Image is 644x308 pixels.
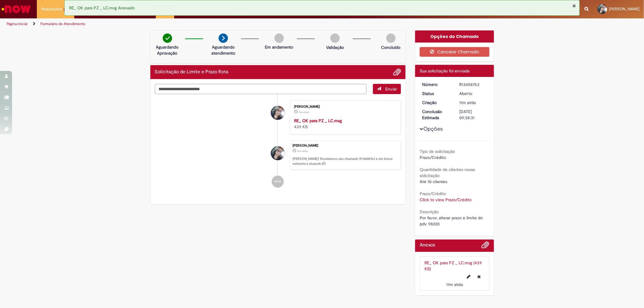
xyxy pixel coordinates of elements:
[326,44,344,50] p: Validação
[459,100,476,105] time: 28/08/2025 15:38:25
[297,149,308,153] time: 28/08/2025 15:38:25
[294,118,342,123] a: RE_ OK para PZ _ LC.msg
[1,3,32,15] img: ServiceNow
[459,81,487,87] div: R13458763
[7,21,27,26] a: Página inicial
[219,33,228,43] img: arrow-next.png
[299,110,309,114] span: 11m atrás
[299,110,309,114] time: 28/08/2025 15:38:23
[420,149,455,154] b: Tipo de solicitação
[40,21,85,26] a: Formulário de Atendimento
[420,179,447,184] span: Até 10 clientes
[209,44,238,56] p: Aguardando atendimento
[420,167,475,178] b: Quantidade de clientes nessa solicitação
[420,215,484,227] span: Por favor, alterar prazo e limite do pdv 98220
[330,33,340,43] img: img-circle-grey.png
[418,81,455,87] dt: Número
[381,44,400,50] p: Concluído
[572,3,576,8] button: Fechar Notificação
[418,90,455,97] dt: Status
[420,47,489,57] button: Cancelar Chamado
[415,30,494,43] div: Opções do Chamado
[420,243,435,248] h2: Anexos
[163,33,172,43] img: check-circle-green.png
[294,105,395,109] div: [PERSON_NAME]
[5,18,425,30] ul: Trilhas de página
[418,109,455,121] dt: Conclusão Estimada
[393,68,401,76] button: Adicionar anexos
[459,90,487,97] div: Aberto
[459,100,487,106] div: 28/08/2025 15:38:25
[64,7,70,12] span: 14
[271,106,285,120] div: Tirzah Tavares Azevedo
[293,157,398,166] p: [PERSON_NAME]! Recebemos seu chamado R13458763 e em breve estaremos atuando.
[265,44,293,50] p: Em andamento
[446,282,463,287] time: 28/08/2025 15:38:23
[155,94,401,194] ul: Histórico de tíquete
[418,100,455,106] dt: Criação
[293,144,398,148] div: [PERSON_NAME]
[459,109,487,121] div: [DATE] 09:38:31
[41,6,62,12] span: Requisições
[297,149,308,153] span: 11m atrás
[155,69,229,75] h2: Solicitação de Limite e Prazo Rota Histórico de tíquete
[69,5,135,11] span: RE_ OK para PZ _ LC.msg Anexado
[271,146,285,160] div: Tirzah Tavares Azevedo
[474,272,485,281] button: Excluir RE_ OK para PZ _ LC.msg
[446,282,463,287] span: 11m atrás
[420,209,439,214] b: Descrição
[420,155,446,160] span: Prazo/Crédito
[463,272,474,281] button: Editar nome de arquivo RE_ OK para PZ _ LC.msg
[385,86,397,92] span: Enviar
[420,197,472,202] a: Click to view Prazo/Crédito
[459,100,476,105] span: 11m atrás
[155,141,401,170] li: Tirzah Tavares Azevedo
[386,33,396,43] img: img-circle-grey.png
[153,44,182,56] p: Aguardando Aprovação
[420,68,469,74] span: Sua solicitação foi enviada
[609,6,639,11] span: [PERSON_NAME]
[274,33,284,43] img: img-circle-grey.png
[425,260,482,271] a: RE_ OK para PZ _ LC.msg (439 KB)
[294,118,395,130] div: 439 KB
[420,191,446,196] b: Prazo/Crédito
[482,241,489,252] button: Adicionar anexos
[155,84,367,94] textarea: Digite sua mensagem aqui...
[373,84,401,94] button: Enviar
